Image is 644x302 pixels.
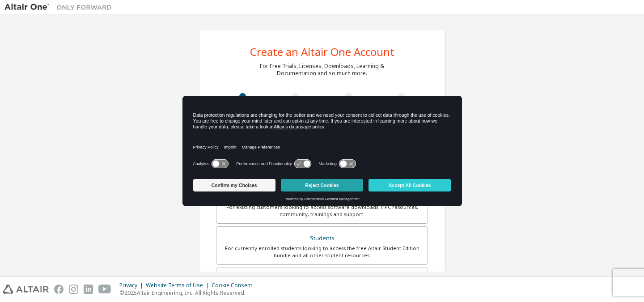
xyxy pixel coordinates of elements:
div: For existing customers looking to access software downloads, HPC resources, community, trainings ... [222,204,422,218]
div: Students [222,232,422,245]
img: altair_logo.svg [3,285,49,294]
div: Website Terms of Use [146,282,212,289]
div: For Free Trials, Licenses, Downloads, Learning & Documentation and so much more. [260,63,384,77]
img: youtube.svg [98,285,111,294]
div: Create an Altair One Account [250,47,394,57]
img: facebook.svg [54,285,64,294]
div: Privacy [119,282,146,289]
img: linkedin.svg [84,285,93,294]
img: instagram.svg [69,285,78,294]
img: Altair One [4,3,116,12]
div: Cookie Consent [212,282,258,289]
p: © 2025 Altair Engineering, Inc. All Rights Reserved. [119,289,258,297]
div: For currently enrolled students looking to access the free Altair Student Edition bundle and all ... [222,245,422,259]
